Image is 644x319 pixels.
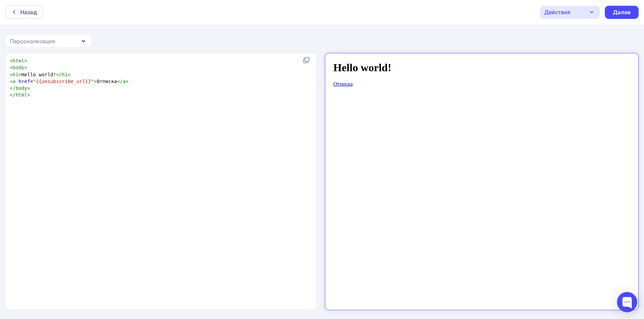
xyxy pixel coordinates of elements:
span: </ [10,85,16,91]
button: Персонализация [5,34,92,48]
span: href [19,79,30,84]
span: html [16,92,27,98]
span: "{{unsubscribe_url}}" [33,79,94,84]
span: Hello world! [10,72,71,77]
span: > [27,85,30,91]
span: </ [10,92,16,98]
span: > [27,92,30,98]
span: </ [117,79,123,84]
span: a [123,79,126,84]
span: > [68,72,71,77]
span: body [16,85,27,91]
span: < [10,79,13,84]
span: h1 [13,72,19,77]
span: < [10,65,13,70]
span: < [10,58,13,63]
span: a [13,79,16,84]
div: Назад [20,8,37,16]
a: Отписка [3,22,22,28]
div: Действия [544,8,570,16]
span: h1 [62,72,68,77]
span: = Отписка [10,79,129,84]
span: > [126,79,129,84]
span: > [19,72,22,77]
div: Персонализация [10,37,55,45]
button: Действия [540,6,600,19]
span: html [13,58,24,63]
span: </ [56,72,62,77]
div: Далее [613,8,630,16]
span: > [24,65,27,70]
span: body [13,65,24,70]
span: > [24,58,27,63]
h1: Hello world! [3,3,300,15]
span: > [94,79,97,84]
span: < [10,72,13,77]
